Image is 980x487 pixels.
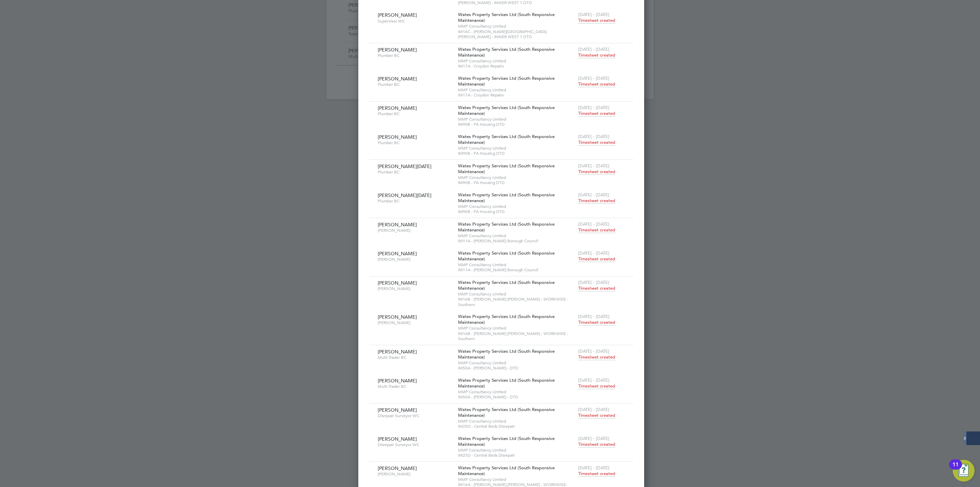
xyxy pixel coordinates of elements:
[578,319,615,325] span: Timesheet created
[458,262,575,268] span: MMP Consultancy Limited
[458,238,575,244] span: IM11A - [PERSON_NAME] Borough Council
[578,436,609,441] span: [DATE] - [DATE]
[458,365,575,371] span: IM50A - [PERSON_NAME] - DTD
[953,460,975,482] button: Open Resource Center, 11 new notifications
[378,18,453,24] span: Supervisor WC
[458,418,575,424] span: MMP Consultancy Limited
[458,24,575,29] span: MMP Consultancy Limited
[378,250,417,257] span: [PERSON_NAME]
[578,441,615,447] span: Timesheet created
[378,355,453,360] span: Multi-Trader BC
[458,122,575,127] span: IM90B - PA Housing DTD
[578,17,615,24] span: Timesheet created
[458,447,575,453] span: MMP Consultancy Limited
[458,58,575,64] span: MMP Consultancy Limited
[578,105,609,110] span: [DATE] - [DATE]
[578,465,609,471] span: [DATE] - [DATE]
[458,29,575,40] span: IM16C - [PERSON_NAME][GEOGRAPHIC_DATA][PERSON_NAME] - INNER WEST 1 DTD
[378,222,417,228] span: [PERSON_NAME]
[458,407,555,418] span: Wates Property Services Ltd (South Responsive Maintenance)
[578,163,609,169] span: [DATE] - [DATE]
[378,280,417,286] span: [PERSON_NAME]
[578,192,609,198] span: [DATE] - [DATE]
[458,291,575,297] span: MMP Consultancy Limited
[458,192,555,203] span: Wates Property Services Ltd (South Responsive Maintenance)
[578,285,615,291] span: Timesheet created
[458,348,555,360] span: Wates Property Services Ltd (South Responsive Maintenance)
[458,87,575,93] span: MMP Consultancy Limited
[458,389,575,395] span: MMP Consultancy Limited
[378,465,417,471] span: [PERSON_NAME]
[458,325,575,331] span: MMP Consultancy Limited
[578,227,615,233] span: Timesheet created
[378,257,453,262] span: [PERSON_NAME]
[458,436,555,447] span: Wates Property Services Ltd (South Responsive Maintenance)
[378,471,453,477] span: [PERSON_NAME]
[458,250,555,262] span: Wates Property Services Ltd (South Responsive Maintenance)
[578,81,615,87] span: Timesheet created
[458,424,575,429] span: IM25D - Central Beds Disrepair
[578,198,615,204] span: Timesheet created
[378,47,417,53] span: [PERSON_NAME]
[458,92,575,98] span: IM17A - Croydon Repairs
[378,320,453,325] span: [PERSON_NAME]
[378,442,453,447] span: Disrepair Surveyor WC
[378,134,417,140] span: [PERSON_NAME]
[458,12,555,23] span: Wates Property Services Ltd (South Responsive Maintenance)
[378,192,431,198] span: [PERSON_NAME][DATE]
[378,349,417,355] span: [PERSON_NAME]
[458,46,555,58] span: Wates Property Services Ltd (South Responsive Maintenance)
[458,477,575,482] span: MMP Consultancy Limited
[578,46,609,52] span: [DATE] - [DATE]
[378,12,417,18] span: [PERSON_NAME]
[578,354,615,360] span: Timesheet created
[378,105,417,111] span: [PERSON_NAME]
[458,175,575,180] span: MMP Consultancy Limited
[378,384,453,389] span: Multi-Trader BC
[458,267,575,273] span: IM11A - [PERSON_NAME] Borough Council
[578,134,609,139] span: [DATE] - [DATE]
[458,146,575,151] span: MMP Consultancy Limited
[458,105,555,116] span: Wates Property Services Ltd (South Responsive Maintenance)
[378,378,417,384] span: [PERSON_NAME]
[578,348,609,354] span: [DATE] - [DATE]
[458,314,555,325] span: Wates Property Services Ltd (South Responsive Maintenance)
[458,453,575,458] span: IM25D - Central Beds Disrepair
[578,52,615,58] span: Timesheet created
[952,465,959,473] div: 11
[458,63,575,69] span: IM17A - Croydon Repairs
[378,413,453,418] span: Disrepair Surveyor WC
[458,163,555,174] span: Wates Property Services Ltd (South Responsive Maintenance)
[378,169,453,175] span: Plumber BC
[458,296,575,307] span: IM16B - [PERSON_NAME] [PERSON_NAME] - WORKWISE - Southern
[578,256,615,262] span: Timesheet created
[578,221,609,227] span: [DATE] - [DATE]
[378,140,453,146] span: Plumber BC
[378,198,453,204] span: Plumber BC
[578,75,609,81] span: [DATE] - [DATE]
[578,12,609,17] span: [DATE] - [DATE]
[458,465,555,476] span: Wates Property Services Ltd (South Responsive Maintenance)
[578,250,609,256] span: [DATE] - [DATE]
[458,331,575,341] span: IM16B - [PERSON_NAME] [PERSON_NAME] - WORKWISE - Southern
[458,279,555,291] span: Wates Property Services Ltd (South Responsive Maintenance)
[378,82,453,87] span: Plumber BC
[578,314,609,319] span: [DATE] - [DATE]
[578,169,615,175] span: Timesheet created
[378,163,431,169] span: [PERSON_NAME][DATE]
[578,279,609,285] span: [DATE] - [DATE]
[458,151,575,156] span: IM90B - PA Housing DTD
[578,110,615,117] span: Timesheet created
[458,221,555,233] span: Wates Property Services Ltd (South Responsive Maintenance)
[458,360,575,366] span: MMP Consultancy Limited
[458,233,575,239] span: MMP Consultancy Limited
[378,407,417,413] span: [PERSON_NAME]
[378,76,417,82] span: [PERSON_NAME]
[458,75,555,87] span: Wates Property Services Ltd (South Responsive Maintenance)
[458,180,575,185] span: IM90B - PA Housing DTD
[378,436,417,442] span: [PERSON_NAME]
[458,394,575,400] span: IM50A - [PERSON_NAME] - DTD
[378,286,453,291] span: [PERSON_NAME]
[578,383,615,389] span: Timesheet created
[578,407,609,412] span: [DATE] - [DATE]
